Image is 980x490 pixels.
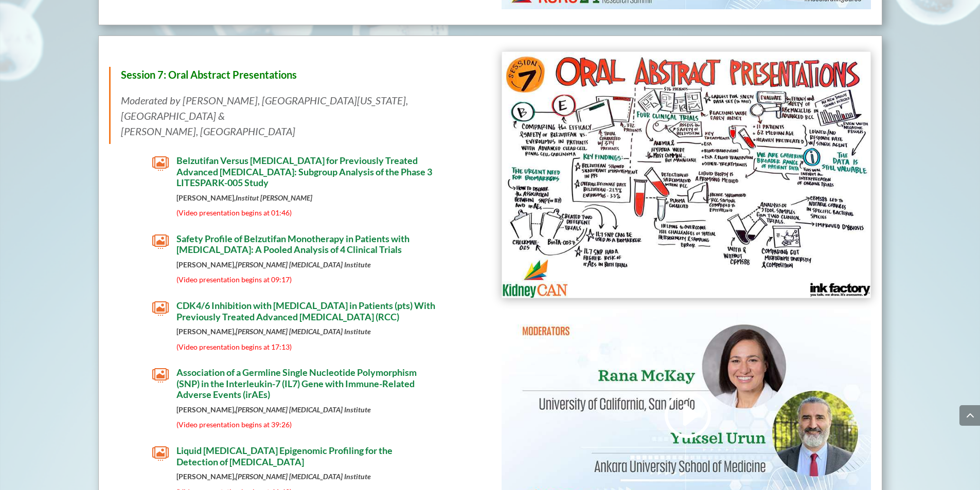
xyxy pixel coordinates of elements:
em: [PERSON_NAME] [MEDICAL_DATA] Institute [236,260,371,269]
em: [PERSON_NAME], [GEOGRAPHIC_DATA] [121,125,295,137]
em: [PERSON_NAME] [MEDICAL_DATA] Institute [236,327,371,336]
span: (Video presentation begins at 17:13) [176,342,292,351]
strong: [PERSON_NAME], [176,327,371,336]
span:  [152,300,169,317]
img: KidneyCan_Session 7 - Ink Factory _Web [502,52,871,298]
strong: [PERSON_NAME], [176,260,371,269]
span: Liquid [MEDICAL_DATA] Epigenomic Profiling for the Detection of [MEDICAL_DATA] [176,445,393,467]
span:  [152,445,169,462]
strong: Session 7: Oral Abstract Presentations [121,68,297,81]
span: (Video presentation begins at 01:46) [176,208,292,217]
strong: [PERSON_NAME], [176,193,312,202]
strong: [PERSON_NAME], [176,472,371,481]
span: CDK4/6 Inhibition with [MEDICAL_DATA] in Patients (pts) With Previously Treated Advanced [MEDICAL... [176,300,435,322]
em: Moderated by [PERSON_NAME], [GEOGRAPHIC_DATA][US_STATE], [GEOGRAPHIC_DATA] & [121,94,408,122]
span: Belzutifan Versus [MEDICAL_DATA] for Previously Treated Advanced [MEDICAL_DATA]: Subgroup Analysi... [176,155,432,188]
span:  [152,155,169,172]
em: [PERSON_NAME] [MEDICAL_DATA] Institute [236,405,371,414]
span: Safety Profile of Belzutifan Monotherapy in Patients with [MEDICAL_DATA]: A Pooled Analysis of 4 ... [176,233,409,256]
span: (Video presentation begins at 09:17) [176,275,292,284]
span:  [152,367,169,384]
em: [PERSON_NAME] [MEDICAL_DATA] Institute [236,472,371,481]
span: (Video presentation begins at 39:26) [176,420,292,429]
strong: [PERSON_NAME], [176,405,371,414]
span:  [152,233,169,250]
em: Institut [PERSON_NAME] [236,193,312,202]
span: Association of a Germline Single Nucleotide Polymorphism (SNP) in the Interleukin-7 (IL7) Gene wi... [176,367,417,400]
